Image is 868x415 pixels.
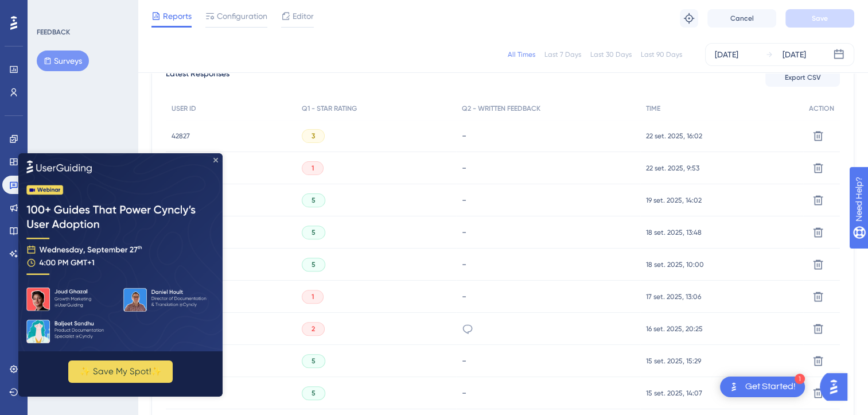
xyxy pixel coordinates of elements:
[27,3,72,17] span: Need Help?
[312,131,315,141] span: 3
[462,259,635,270] div: -
[646,292,701,301] span: 17 set. 2025, 13:06
[302,104,357,113] span: Q1 - STAR RATING
[809,104,834,113] span: ACTION
[590,50,632,59] div: Last 30 Days
[462,387,635,398] div: -
[166,67,229,88] span: Latest Responses
[727,380,741,394] img: launcher-image-alternative-text
[783,48,806,61] div: [DATE]
[462,162,635,173] div: -
[508,50,535,59] div: All Times
[646,228,702,237] span: 18 set. 2025, 13:48
[820,370,854,404] iframe: UserGuiding AI Assistant Launcher
[312,324,315,333] span: 2
[462,130,635,141] div: -
[720,377,805,397] div: Open Get Started! checklist, remaining modules: 1
[462,104,540,113] span: Q2 - WRITTEN FEEDBACK
[312,260,316,269] span: 5
[646,324,703,333] span: 16 set. 2025, 20:25
[646,260,704,269] span: 18 set. 2025, 10:00
[646,104,660,113] span: TIME
[715,48,738,61] div: [DATE]
[312,196,316,205] span: 5
[312,164,314,173] span: 1
[646,131,702,141] span: 22 set. 2025, 16:02
[37,28,70,37] div: FEEDBACK
[646,164,699,173] span: 22 set. 2025, 9:53
[785,9,854,28] button: Save
[745,381,796,393] div: Get Started!
[641,50,682,59] div: Last 90 Days
[646,389,702,398] span: 15 set. 2025, 14:07
[312,228,316,237] span: 5
[217,9,267,23] span: Configuration
[172,104,196,113] span: USER ID
[312,356,316,366] span: 5
[312,292,314,301] span: 1
[765,68,840,87] button: Export CSV
[646,356,701,366] span: 15 set. 2025, 15:29
[462,291,635,302] div: -
[50,207,154,230] button: ✨ Save My Spot!✨
[707,9,776,28] button: Cancel
[795,374,805,384] div: 1
[730,14,754,23] span: Cancel
[544,50,581,59] div: Last 7 Days
[37,51,89,71] button: Surveys
[462,227,635,238] div: -
[462,195,635,205] div: -
[812,14,828,23] span: Save
[646,196,702,205] span: 19 set. 2025, 14:02
[293,9,314,23] span: Editor
[312,389,316,398] span: 5
[462,355,635,366] div: -
[163,9,192,23] span: Reports
[785,73,821,82] span: Export CSV
[172,131,190,141] span: 42827
[195,5,200,9] div: Close Preview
